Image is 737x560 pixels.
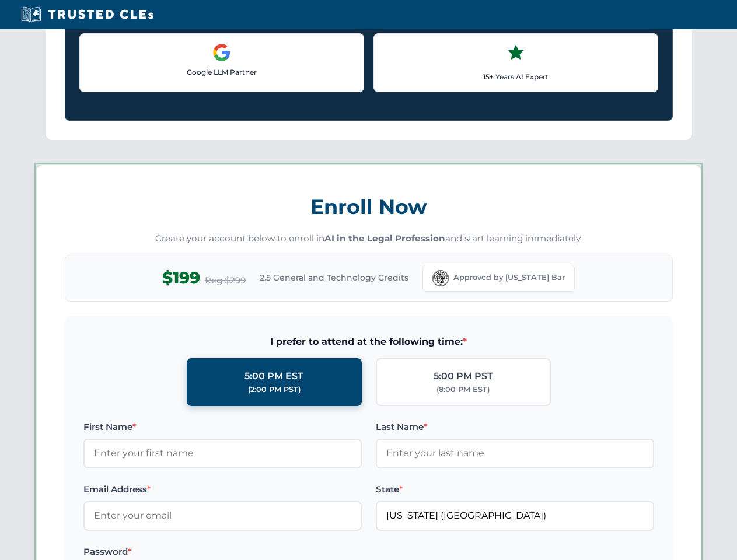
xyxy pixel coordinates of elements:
span: I prefer to attend at the following time: [83,334,654,349]
input: Enter your first name [83,439,362,468]
span: 2.5 General and Technology Credits [260,271,408,284]
label: State [376,482,654,496]
input: Florida (FL) [376,501,654,530]
span: Reg $299 [205,274,246,288]
label: Password [83,545,362,559]
input: Enter your email [83,501,362,530]
img: Trusted CLEs [18,6,157,23]
div: 5:00 PM EST [244,369,303,384]
p: 15+ Years AI Expert [383,71,648,82]
p: Google LLM Partner [89,66,354,78]
p: Create your account below to enroll in and start learning immediately. [65,232,673,246]
label: Email Address [83,482,362,496]
strong: AI in the Legal Profession [324,233,445,244]
div: (8:00 PM EST) [436,384,490,395]
label: Last Name [376,420,654,434]
span: Approved by [US_STATE] Bar [453,272,565,283]
div: (2:00 PM PST) [248,384,301,395]
div: 5:00 PM PST [434,369,493,384]
label: First Name [83,420,362,434]
input: Enter your last name [376,439,654,468]
span: $199 [162,265,200,291]
h3: Enroll Now [65,188,673,225]
img: Google [212,43,231,62]
img: Florida Bar [432,270,449,286]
